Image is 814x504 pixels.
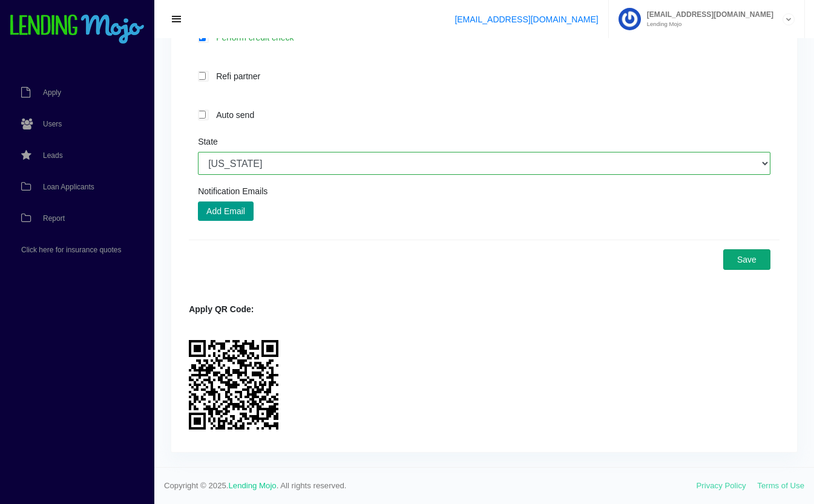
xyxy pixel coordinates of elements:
button: Add Email [198,201,254,221]
img: Profile image [619,8,641,30]
span: Report [43,215,65,222]
span: [EMAIL_ADDRESS][DOMAIN_NAME] [641,11,773,18]
span: Users [43,120,62,128]
label: Auto send [210,108,770,122]
label: State [198,137,218,146]
label: Notification Emails [198,187,268,195]
span: Click here for insurance quotes [21,246,121,254]
button: Save [723,249,770,270]
img: logo-small.png [9,15,145,45]
span: Apply [43,89,61,96]
span: Loan Applicants [43,183,94,191]
a: Lending Mojo [229,481,277,490]
small: Lending Mojo [641,21,773,27]
span: Leads [43,152,63,159]
a: Privacy Policy [697,481,746,490]
label: Refi partner [210,69,770,83]
span: Copyright © 2025. . All rights reserved. [164,480,697,492]
div: Apply QR Code: [189,303,780,316]
a: [EMAIL_ADDRESS][DOMAIN_NAME] [455,15,598,24]
a: Terms of Use [757,481,804,490]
